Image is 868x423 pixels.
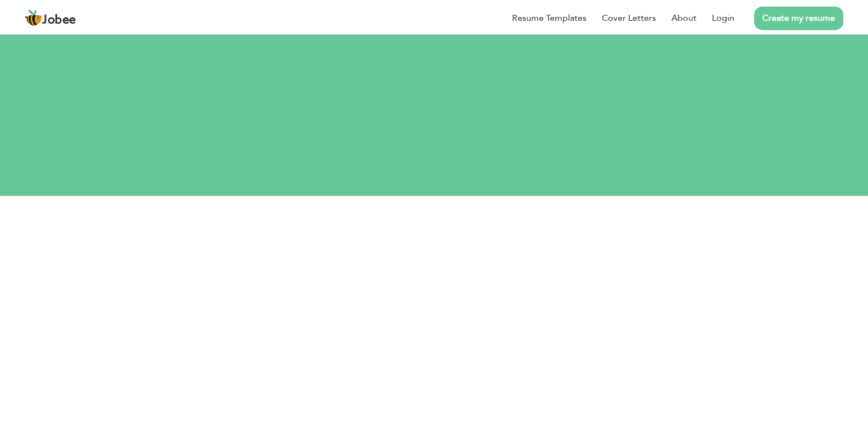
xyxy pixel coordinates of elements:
[602,11,656,25] a: Cover Letters
[25,9,42,27] img: jobee.io
[512,11,587,25] a: Resume Templates
[671,11,697,25] a: About
[42,14,76,26] span: Jobee
[25,9,76,27] a: Jobee
[754,7,843,30] a: Create my resume
[712,11,734,25] a: Login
